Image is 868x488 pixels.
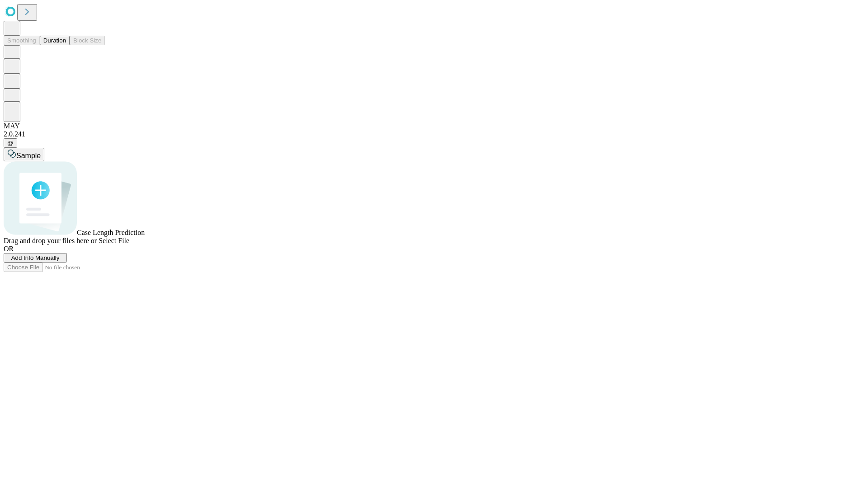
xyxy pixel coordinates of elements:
[4,237,97,244] span: Drag and drop your files here or
[4,148,44,161] button: Sample
[4,130,864,138] div: 2.0.241
[77,229,145,236] span: Case Length Prediction
[99,237,129,244] span: Select File
[7,140,14,146] span: @
[4,253,67,263] button: Add Info Manually
[4,138,17,148] button: @
[4,122,864,130] div: MAY
[40,36,70,45] button: Duration
[11,254,60,261] span: Add Info Manually
[4,36,40,45] button: Smoothing
[70,36,105,45] button: Block Size
[16,152,41,160] span: Sample
[4,245,14,253] span: OR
